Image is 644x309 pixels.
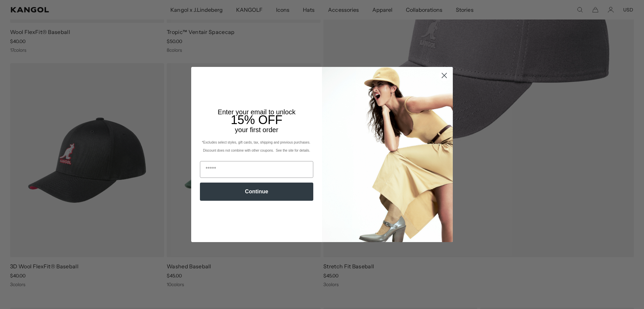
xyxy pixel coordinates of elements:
[231,113,282,127] span: 15% OFF
[200,183,313,201] button: Continue
[202,141,311,152] span: *Excludes select styles, gift cards, tax, shipping and previous purchases. Discount does not comb...
[235,126,278,133] span: your first order
[322,67,453,242] img: 93be19ad-e773-4382-80b9-c9d740c9197f.jpeg
[200,161,313,178] input: Email
[438,70,450,81] button: Close dialog
[218,108,296,116] span: Enter your email to unlock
